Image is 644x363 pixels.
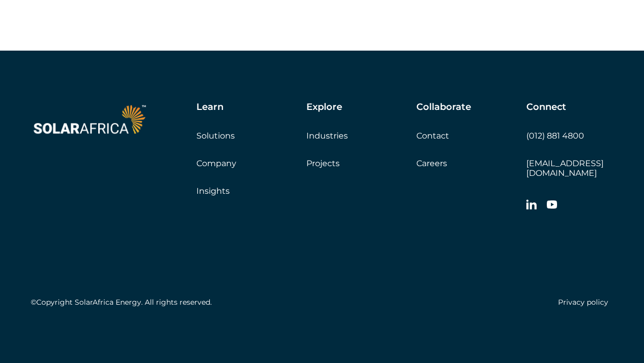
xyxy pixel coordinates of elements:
[526,158,604,178] a: [EMAIL_ADDRESS][DOMAIN_NAME]
[196,186,230,196] a: Insights
[196,131,235,141] a: Solutions
[416,102,471,113] h5: Collaborate
[306,131,348,141] a: Industries
[526,102,566,113] h5: Connect
[196,102,224,113] h5: Learn
[196,158,236,168] a: Company
[416,131,449,141] a: Contact
[558,298,608,307] a: Privacy policy
[526,131,584,141] a: (012) 881 4800
[31,298,212,307] h5: ©Copyright SolarAfrica Energy. All rights reserved.
[306,158,340,168] a: Projects
[306,102,342,113] h5: Explore
[416,158,447,168] a: Careers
